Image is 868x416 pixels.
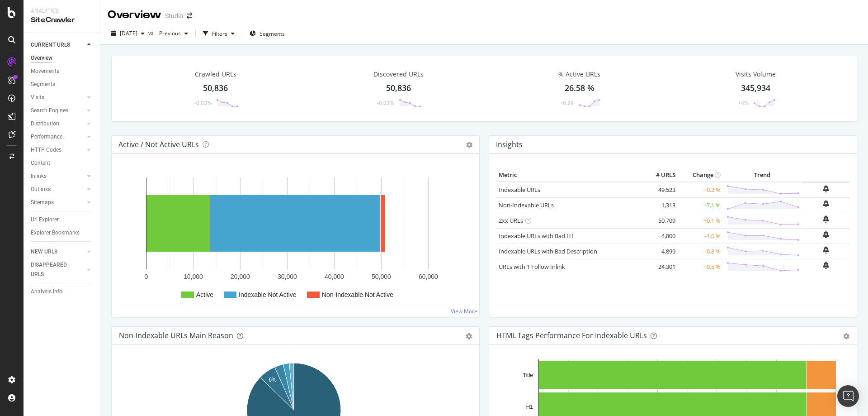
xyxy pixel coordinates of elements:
[499,232,574,240] a: Indexable URLs with Bad H1
[165,11,183,20] div: Studio
[322,291,393,298] text: Non-Indexable Not Active
[31,15,93,25] div: SiteCrawler
[741,82,770,94] div: 345,934
[31,185,51,194] div: Outlinks
[269,377,277,383] text: 6%
[31,215,59,225] div: Url Explorer
[642,244,678,259] td: 4,899
[723,168,802,182] th: Trend
[31,172,47,181] div: Inlinks
[31,119,85,129] a: Distribution
[231,273,250,280] text: 20,000
[31,145,85,155] a: HTTP Codes
[823,215,829,223] div: bell-plus
[823,262,829,269] div: bell-plus
[31,198,85,207] a: Sitemaps
[203,82,228,94] div: 50,836
[642,213,678,228] td: 50,709
[31,40,85,50] a: CURRENT URLS
[212,30,227,38] div: Filters
[496,331,647,340] div: HTML Tags Performance for Indexable URLs
[837,385,859,407] div: Open Intercom Messenger
[466,142,472,148] i: Options
[499,247,597,255] a: Indexable URLs with Bad Description
[325,273,344,280] text: 40,000
[31,132,85,142] a: Performance
[31,228,94,238] a: Explorer Bookmarks
[31,93,44,102] div: Visits
[184,273,203,280] text: 10,000
[31,260,76,279] div: DISAPPEARED URLS
[31,67,94,76] a: Movements
[823,185,829,192] div: bell-plus
[31,247,85,257] a: NEW URLS
[558,70,600,79] div: % Active URLs
[31,145,61,155] div: HTTP Codes
[560,99,574,107] div: +0.29
[246,26,288,41] button: Segments
[419,273,438,280] text: 60,000
[496,168,642,182] th: Metric
[119,331,233,340] div: Non-Indexable URLs Main Reason
[118,139,199,151] h4: Active / Not Active URLs
[31,80,55,89] div: Segments
[31,287,62,296] div: Analysis Info
[119,168,472,310] svg: A chart.
[31,185,85,194] a: Outlinks
[31,287,94,296] a: Analysis Info
[195,70,236,79] div: Crawled URLs
[523,372,533,378] text: Title
[451,307,477,315] a: View More
[187,13,192,19] div: arrow-right-arrow-left
[372,273,391,280] text: 50,000
[31,198,54,207] div: Sitemaps
[386,82,411,94] div: 50,836
[31,228,80,238] div: Explorer Bookmarks
[678,197,723,213] td: -7.1 %
[31,158,94,168] a: Content
[678,228,723,244] td: -1.0 %
[678,244,723,259] td: -0.8 %
[31,106,85,115] a: Search Engines
[678,182,723,198] td: +0.2 %
[373,70,424,79] div: Discovered URLs
[678,168,723,182] th: Change
[526,404,533,410] text: H1
[31,93,85,102] a: Visits
[148,29,156,37] span: vs
[499,263,565,271] a: URLs with 1 Follow Inlink
[31,260,85,279] a: DISAPPEARED URLS
[642,182,678,198] td: 49,523
[156,29,181,37] span: Previous
[823,200,829,207] div: bell-plus
[642,259,678,274] td: 24,301
[31,40,70,50] div: CURRENT URLS
[31,132,62,142] div: Performance
[823,246,829,253] div: bell-plus
[642,168,678,182] th: # URLS
[736,70,776,79] div: Visits Volume
[678,213,723,228] td: +0.1 %
[499,201,554,209] a: Non-Indexable URLs
[31,53,52,63] div: Overview
[199,26,238,41] button: Filters
[31,247,57,257] div: NEW URLS
[738,99,749,107] div: +4%
[156,26,192,41] button: Previous
[31,215,94,225] a: Url Explorer
[565,82,594,94] div: 26.58 %
[499,216,523,225] a: 2xx URLs
[843,333,849,339] div: gear
[239,291,297,298] text: Indexable Not Active
[466,333,472,339] div: gear
[31,119,59,129] div: Distribution
[823,231,829,238] div: bell-plus
[31,80,94,89] a: Segments
[642,228,678,244] td: 4,800
[278,273,297,280] text: 30,000
[108,26,148,41] button: [DATE]
[31,106,68,115] div: Search Engines
[31,53,94,63] a: Overview
[145,273,148,280] text: 0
